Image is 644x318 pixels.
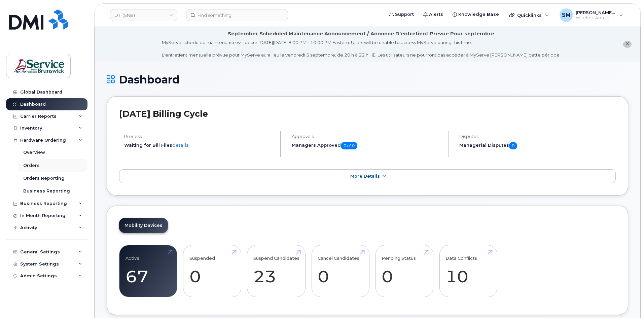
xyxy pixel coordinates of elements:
a: details [172,142,189,148]
h4: Approvals [292,134,442,139]
a: Mobility Devices [119,218,168,233]
h4: Process [124,134,275,139]
h5: Managers Approved [292,142,442,149]
a: Active 67 [126,249,171,293]
a: Data Conflicts 10 [445,249,491,293]
a: Cancel Candidates 0 [318,249,363,293]
h1: Dashboard [107,74,628,85]
h5: Managerial Disputes [459,142,616,149]
span: More Details [350,174,380,179]
button: close notification [623,41,632,48]
h4: Disputes [459,134,616,139]
li: Waiting for Bill Files [124,142,275,148]
div: September Scheduled Maintenance Announcement / Annonce D'entretient Prévue Pour septembre [228,30,494,37]
div: MyServe scheduled maintenance will occur [DATE][DATE] 8:00 PM - 10:00 PM Eastern. Users will be u... [162,39,561,58]
span: 0 of 0 [341,142,357,149]
span: 0 [509,142,517,149]
h2: [DATE] Billing Cycle [119,109,616,119]
a: Pending Status 0 [382,249,427,293]
a: Suspended 0 [189,249,235,293]
a: Suspend Candidates 23 [253,249,299,293]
